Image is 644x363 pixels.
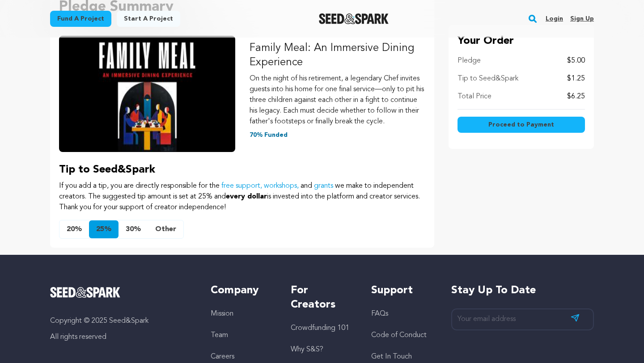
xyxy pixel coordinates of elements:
[371,332,427,339] a: Code of Conduct
[567,55,585,66] p: $5.00
[211,310,233,317] a: Mission
[50,287,193,298] a: Seed&Spark Homepage
[50,287,120,298] img: Seed&Spark Logo
[59,181,425,213] p: If you add a tip, you are directly responsible for the and we make to independent creators. The s...
[291,346,323,353] a: Why S&S?
[50,316,193,326] p: Copyright © 2025 Seed&Spark
[451,283,594,298] h5: Stay up to date
[570,12,594,26] a: Sign up
[488,120,554,129] span: Proceed to Payment
[250,73,426,127] p: On the night of his retirement, a legendary Chef invites guests into his home for one final servi...
[148,220,183,238] button: Other
[50,11,111,27] a: Fund a project
[371,283,433,298] h5: Support
[458,73,518,84] p: Tip to Seed&Spark
[250,131,426,139] p: 70% Funded
[546,12,563,26] a: Login
[226,193,267,200] span: every dollar
[59,36,235,152] img: Family Meal: An Immersive Dining Experience image
[567,73,585,84] p: $1.25
[319,13,389,24] img: Seed&Spark Logo Dark Mode
[211,332,228,339] a: Team
[50,332,193,342] p: All rights reserved
[371,353,412,360] a: Get In Touch
[567,91,585,102] p: $6.25
[291,283,353,312] h5: For Creators
[314,182,333,190] a: grants
[221,182,299,190] a: free support, workshops,
[211,353,234,360] a: Careers
[458,117,585,133] button: Proceed to Payment
[458,55,481,66] p: Pledge
[451,308,594,330] input: Your email address
[117,11,180,27] a: Start a project
[458,91,491,102] p: Total Price
[119,220,148,238] button: 30%
[319,13,389,24] a: Seed&Spark Homepage
[211,283,273,298] h5: Company
[59,163,425,177] p: Tip to Seed&Spark
[89,220,119,238] button: 25%
[458,34,585,48] p: Your Order
[371,310,388,317] a: FAQs
[250,41,426,70] p: Family Meal: An Immersive Dining Experience
[59,220,89,238] button: 20%
[291,325,349,332] a: Crowdfunding 101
